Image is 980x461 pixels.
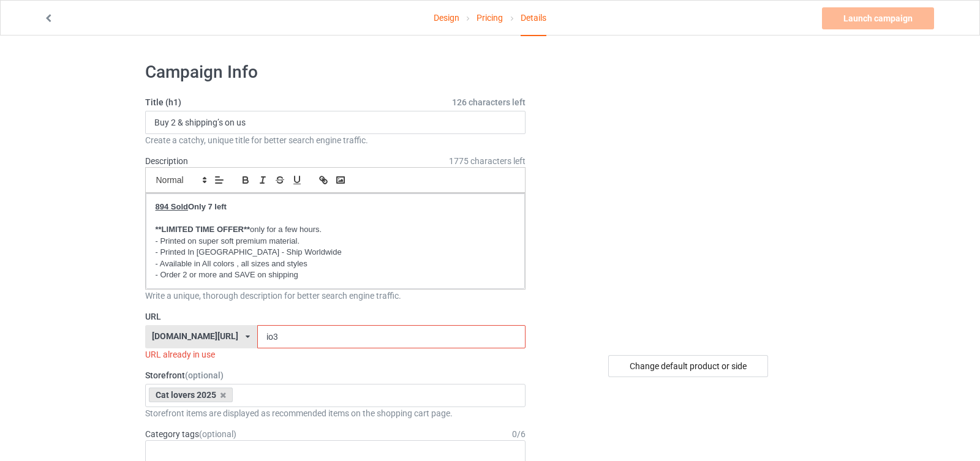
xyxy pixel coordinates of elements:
[145,290,526,302] div: Write a unique, thorough description for better search engine traffic.
[145,310,526,323] label: URL
[156,224,516,236] p: only for a few hours.
[156,202,227,211] strong: Only 7 left
[521,1,546,36] div: Details
[512,428,526,440] div: 0 / 6
[145,407,526,419] div: Storefront items are displayed as recommended items on the shopping cart page.
[156,225,251,234] strong: **LIMITED TIME OFFER**
[156,236,516,247] p: - Printed on super soft premium material.
[156,247,516,258] p: - Printed In [GEOGRAPHIC_DATA] - Ship Worldwide
[145,348,526,361] div: URL already in use
[152,332,238,340] div: [DOMAIN_NAME][URL]
[199,429,236,439] span: (optional)
[145,156,188,166] label: Description
[145,369,526,381] label: Storefront
[145,61,526,83] h1: Campaign Info
[452,96,526,108] span: 126 characters left
[608,355,768,377] div: Change default product or side
[477,1,503,35] a: Pricing
[156,202,188,211] u: 894 Sold
[185,370,224,380] span: (optional)
[156,270,298,279] span: - Order 2 or more and SAVE on shipping
[145,134,526,146] div: Create a catchy, unique title for better search engine traffic.
[434,1,459,35] a: Design
[149,388,233,402] div: Cat lovers 2025
[449,155,526,167] span: 1775 characters left
[156,259,307,268] span: - Available in All colors , all sizes and styles
[145,428,236,440] label: Category tags
[145,96,526,108] label: Title (h1)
